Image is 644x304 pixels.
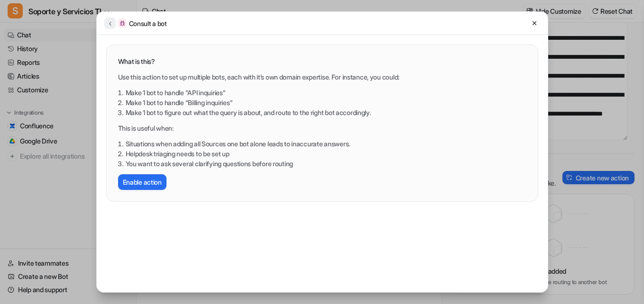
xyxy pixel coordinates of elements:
[118,72,526,82] p: Use this action to set up multiple bots, each with it’s own domain expertise. For instance, you c...
[126,88,526,98] li: Make 1 bot to handle “API inquiries”
[118,18,127,27] img: chat
[129,18,167,28] h2: Consult a bot
[118,123,526,133] p: This is useful when:
[126,149,526,159] li: Helpdesk triaging needs to be set up
[126,159,526,169] li: You want to ask several clarifying questions before routing
[126,139,526,149] li: Situations when adding all Sources one bot alone leads to inaccurate answers.
[118,56,526,66] h3: What is this?
[126,107,526,117] li: Make 1 bot to figure out what the query is about, and route to the right bot accordingly.
[126,98,526,107] li: Make 1 bot to handle “Billing inquiries”
[118,174,166,190] button: Enable action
